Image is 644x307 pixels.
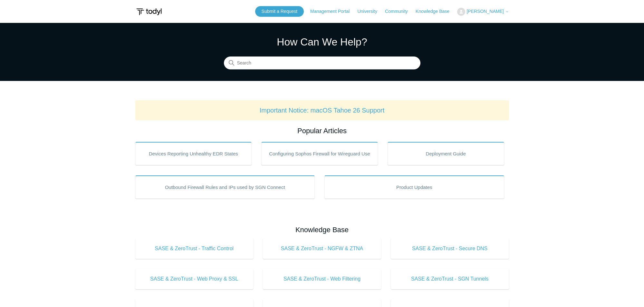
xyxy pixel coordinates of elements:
[310,8,356,15] a: Management Portal
[224,57,420,70] input: Search
[457,8,509,16] button: [PERSON_NAME]
[391,269,509,289] a: SASE & ZeroTrust - SGN Tunnels
[135,269,254,289] a: SASE & ZeroTrust - Web Proxy & SSL
[388,142,504,165] a: Deployment Guide
[260,107,385,114] a: Important Notice: macOS Tahoe 26 Support
[224,34,420,50] h1: How Can We Help?
[255,6,304,17] a: Submit a Request
[135,142,252,165] a: Devices Reporting Unhealthy EDR States
[385,8,414,15] a: Community
[416,8,456,15] a: Knowledge Base
[135,125,509,136] h2: Popular Articles
[135,6,163,18] img: Todyl Support Center Help Center home page
[400,275,499,283] span: SASE & ZeroTrust - SGN Tunnels
[145,275,244,283] span: SASE & ZeroTrust - Web Proxy & SSL
[145,245,244,253] span: SASE & ZeroTrust - Traffic Control
[391,238,509,259] a: SASE & ZeroTrust - Secure DNS
[466,9,504,14] span: [PERSON_NAME]
[263,238,381,259] a: SASE & ZeroTrust - NGFW & ZTNA
[135,224,509,235] h2: Knowledge Base
[357,8,383,15] a: University
[261,142,378,165] a: Configuring Sophos Firewall for Wireguard Use
[273,275,371,283] span: SASE & ZeroTrust - Web Filtering
[263,269,381,289] a: SASE & ZeroTrust - Web Filtering
[400,245,499,253] span: SASE & ZeroTrust - Secure DNS
[324,175,504,199] a: Product Updates
[135,238,254,259] a: SASE & ZeroTrust - Traffic Control
[135,175,315,199] a: Outbound Firewall Rules and IPs used by SGN Connect
[273,245,371,253] span: SASE & ZeroTrust - NGFW & ZTNA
